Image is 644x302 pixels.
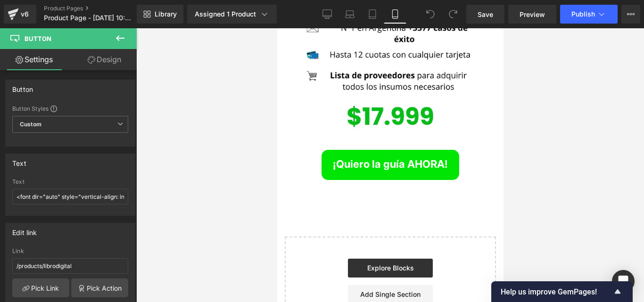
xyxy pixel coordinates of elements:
a: Product Pages [44,5,152,12]
a: Design [70,49,139,70]
div: Open Intercom Messenger [612,270,635,293]
div: Button Styles [12,105,128,112]
span: Publish [571,10,595,18]
button: More [621,5,640,24]
a: New Library [137,5,183,24]
span: Help us improve GemPages! [501,287,612,296]
font: ¡Quiero la guía AHORA! [56,130,171,142]
button: Show survey - Help us improve GemPages! [501,286,623,297]
a: Add Single Section [71,257,156,276]
a: Pick Link [12,278,69,297]
span: Product Page - [DATE] 10:50:36 [44,14,134,22]
a: Desktop [316,5,339,24]
span: Save [478,9,493,19]
div: Button [12,80,33,93]
a: Mobile [384,5,406,24]
div: Text [12,154,26,167]
a: Tablet [361,5,384,24]
div: Text [12,179,128,185]
button: Redo [444,5,462,24]
span: Library [155,10,177,18]
span: Button [25,35,51,42]
input: https://your-shop.myshopify.com [12,258,128,274]
button: Undo [421,5,440,24]
div: Edit link [12,223,37,237]
button: Publish [560,5,618,24]
div: Link [12,248,128,254]
a: Pick Action [71,278,128,297]
a: Explore Blocks [71,230,156,249]
div: Assigned 1 Product [195,9,269,19]
a: v6 [4,5,36,24]
b: Custom [20,121,41,129]
a: Laptop [339,5,361,24]
div: v6 [19,8,31,20]
a: ¡Quiero la guía AHORA! [44,122,182,152]
span: Preview [520,9,545,19]
a: Preview [508,5,556,24]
